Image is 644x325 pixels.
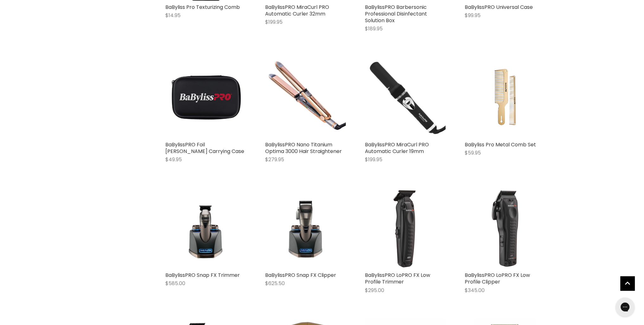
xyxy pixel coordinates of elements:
[465,57,545,138] img: BaByliss Pro Metal Comb Set
[265,188,346,269] img: BaBylissPRO Snap FX Clipper
[365,156,382,163] span: $199.95
[265,3,329,17] a: BaBylissPRO MiraCurl PRO Automatic Curler 32mm
[265,18,283,26] span: $199.95
[365,271,430,285] a: BaBylissPRO LoPRO FX Low Profile Trimmer
[365,3,427,24] a: BaBylissPRO Barbersonic Professional Disinfectant Solution Box
[465,149,481,156] span: $59.95
[465,141,536,148] a: BaByliss Pro Metal Comb Set
[265,280,285,287] span: $625.50
[265,271,336,279] a: BaBylissPRO Snap FX Clipper
[465,12,481,19] span: $99.95
[365,141,429,155] a: BaBylissPRO MiraCurl PRO Automatic Curler 19mm
[165,3,240,11] a: BaByliss Pro Texturizing Comb
[365,25,383,32] span: $189.95
[165,141,244,155] a: BaBylissPRO Foil [PERSON_NAME] Carrying Case
[165,280,185,287] span: $585.00
[265,156,284,163] span: $279.95
[465,188,545,269] img: BaBylissPRO LoPRO FX Low Profile Clipper
[365,286,384,294] span: $295.00
[165,156,182,163] span: $49.95
[465,286,485,294] span: $345.00
[365,57,446,138] img: BaBylissPRO MiraCurl PRO Automatic Curler 19mm
[612,295,638,319] iframe: Gorgias live chat messenger
[465,3,533,11] a: BaBylissPRO Universal Case
[265,57,346,138] img: BaBylissPRO Nano Titanium Optima 3000 Hair Straightener
[165,57,246,138] img: BaBylissPRO Foil Shaver Carrying Case
[465,271,530,285] a: BaBylissPRO LoPRO FX Low Profile Clipper
[165,271,240,279] a: BaBylissPRO Snap FX Trimmer
[265,141,342,155] a: BaBylissPRO Nano Titanium Optima 3000 Hair Straightener
[365,188,446,269] img: BaBylissPRO LoPRO FX Low Profile Trimmer
[165,12,181,19] span: $14.95
[165,188,246,269] img: BaBylissPRO Snap FX Trimmer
